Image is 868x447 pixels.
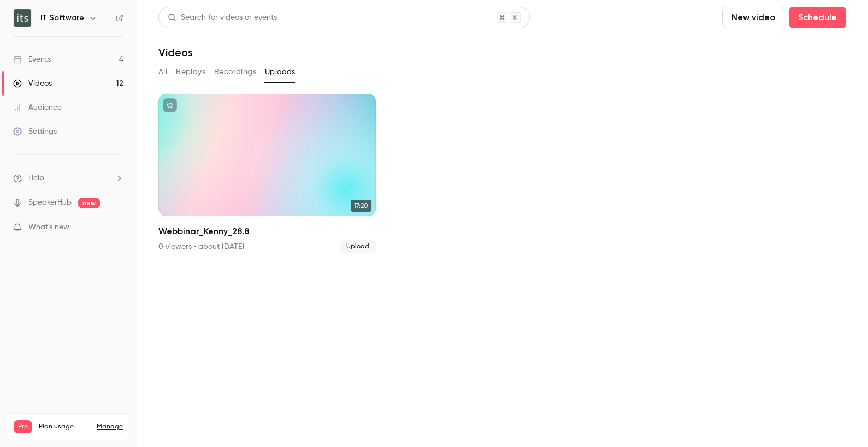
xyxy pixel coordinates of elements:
div: Events [13,54,51,65]
img: IT Software [14,9,31,27]
span: new [78,198,100,208]
span: Pro [14,420,32,433]
button: Replays [176,63,205,81]
ul: Videos [158,94,846,253]
iframe: Noticeable Trigger [110,223,123,233]
a: Manage [97,422,123,431]
a: SpeakerHub [28,197,72,208]
h1: Videos [158,46,193,59]
button: unpublished [163,98,177,112]
li: Webbinar_Kenny_28.8 [158,94,376,253]
div: Audience [13,102,62,113]
li: help-dropdown-opener [13,172,123,184]
div: Videos [13,78,52,89]
div: 0 viewers • about [DATE] [158,241,244,252]
a: 17:20Webbinar_Kenny_28.80 viewers • about [DATE]Upload [158,94,376,253]
div: Search for videos or events [168,12,277,23]
h6: IT Software [40,13,84,23]
button: New video [722,7,784,28]
span: Upload [340,240,376,253]
span: 17:20 [351,200,371,212]
button: Schedule [789,7,846,28]
div: Settings [13,126,57,137]
span: Help [28,172,44,184]
section: Videos [158,7,846,440]
span: Plan usage [39,422,90,431]
button: Uploads [265,63,296,81]
button: Recordings [214,63,256,81]
h2: Webbinar_Kenny_28.8 [158,225,376,238]
button: All [158,63,167,81]
span: What's new [28,222,69,233]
